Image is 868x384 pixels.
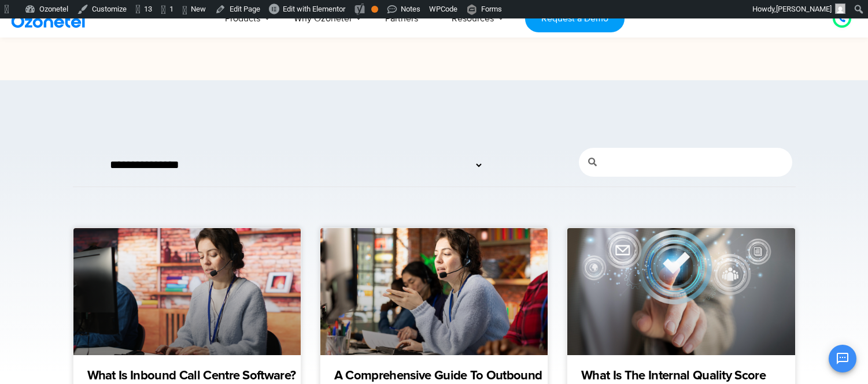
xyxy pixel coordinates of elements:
button: Open chat [829,345,856,372]
a: Request a Demo [525,5,624,32]
span: Edit with Elementor [283,5,345,13]
div: OK [371,6,378,13]
a: What Is Inbound Call Centre Software? [87,369,296,383]
span: [PERSON_NAME] [776,5,832,13]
